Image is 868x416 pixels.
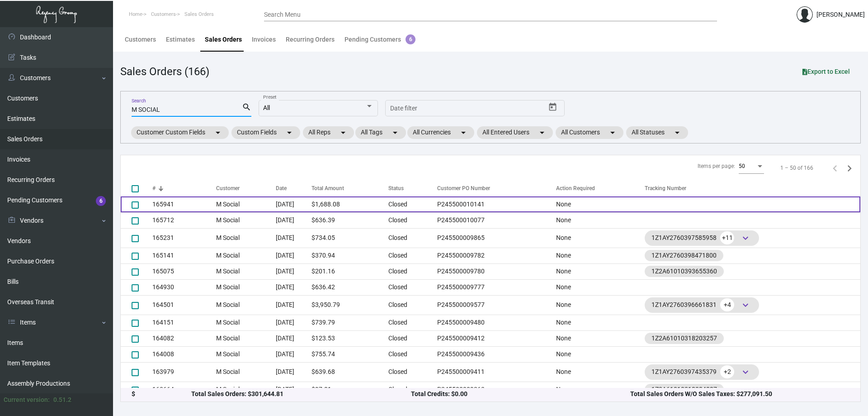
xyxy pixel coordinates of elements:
[390,105,418,112] input: Start date
[184,11,214,17] span: Sales Orders
[651,365,752,379] div: 1Z1AY2760397435379
[411,389,630,399] div: Total Credits: $0.00
[388,228,433,248] td: Closed
[828,161,842,175] button: Previous page
[433,196,556,212] td: P245500010141
[651,334,717,343] div: 1Z2A61010318203257
[556,196,645,212] td: None
[276,248,311,263] td: [DATE]
[216,212,276,228] td: M Social
[166,35,195,44] div: Estimates
[276,184,311,192] div: Date
[842,161,857,175] button: Next page
[739,163,745,169] span: 50
[780,164,813,172] div: 1 – 50 of 166
[151,11,176,17] span: Customers
[720,231,734,244] span: +11
[216,346,276,362] td: M Social
[407,126,474,139] mat-chip: All Currencies
[152,315,216,330] td: 164151
[556,212,645,228] td: None
[433,330,556,346] td: P245500009412
[388,295,433,315] td: Closed
[152,196,216,212] td: 165941
[626,126,688,139] mat-chip: All Statuses
[231,126,300,139] mat-chip: Custom Fields
[311,184,344,192] div: Total Amount
[311,228,388,248] td: $734.05
[311,330,388,346] td: $123.53
[797,6,813,23] img: admin@bootstrapmaster.com
[311,346,388,362] td: $755.74
[433,315,556,330] td: P245500009480
[720,298,734,311] span: +4
[276,279,311,295] td: [DATE]
[311,263,388,279] td: $201.16
[802,68,850,75] span: Export to Excel
[556,126,623,139] mat-chip: All Customers
[388,212,433,228] td: Closed
[433,212,556,228] td: P245500010077
[311,279,388,295] td: $636.42
[242,102,251,113] mat-icon: search
[645,184,860,192] div: Tracking Number
[720,365,734,378] span: +2
[212,127,223,138] mat-icon: arrow_drop_down
[152,248,216,263] td: 165141
[152,184,156,192] div: #
[216,248,276,263] td: M Social
[556,330,645,346] td: None
[284,127,295,138] mat-icon: arrow_drop_down
[388,184,433,192] div: Status
[216,184,276,192] div: Customer
[152,228,216,248] td: 165231
[216,228,276,248] td: M Social
[276,362,311,382] td: [DATE]
[556,184,645,192] div: Action Required
[276,295,311,315] td: [DATE]
[152,362,216,382] td: 163979
[276,228,311,248] td: [DATE]
[651,251,717,260] div: 1Z1AY2760398471800
[152,279,216,295] td: 164930
[630,389,849,399] div: Total Sales Orders W/O Sales Taxes: $277,091.50
[477,126,553,139] mat-chip: All Entered Users
[276,346,311,362] td: [DATE]
[388,346,433,362] td: Closed
[276,196,311,212] td: [DATE]
[276,212,311,228] td: [DATE]
[698,162,735,170] div: Items per page:
[672,127,683,138] mat-icon: arrow_drop_down
[388,382,433,397] td: Closed
[152,212,216,228] td: 165712
[433,382,556,397] td: P245500009263
[303,126,354,139] mat-chip: All Reps
[276,184,287,192] div: Date
[388,330,433,346] td: Closed
[390,127,401,138] mat-icon: arrow_drop_down
[216,315,276,330] td: M Social
[816,10,865,19] div: [PERSON_NAME]
[388,279,433,295] td: Closed
[651,298,752,312] div: 1Z1AY2760396661831
[433,362,556,382] td: P245500009411
[556,362,645,382] td: None
[338,127,349,138] mat-icon: arrow_drop_down
[152,330,216,346] td: 164082
[556,279,645,295] td: None
[556,382,645,397] td: None
[252,35,276,44] div: Invoices
[546,100,560,115] button: Open calendar
[537,127,547,138] mat-icon: arrow_drop_down
[433,279,556,295] td: P245500009777
[131,126,229,139] mat-chip: Customer Custom Fields
[216,330,276,346] td: M Social
[311,315,388,330] td: $739.79
[388,315,433,330] td: Closed
[437,184,490,192] div: Customer PO Number
[433,248,556,263] td: P245500009782
[152,184,216,192] div: #
[216,295,276,315] td: M Social
[645,184,686,192] div: Tracking Number
[152,346,216,362] td: 164008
